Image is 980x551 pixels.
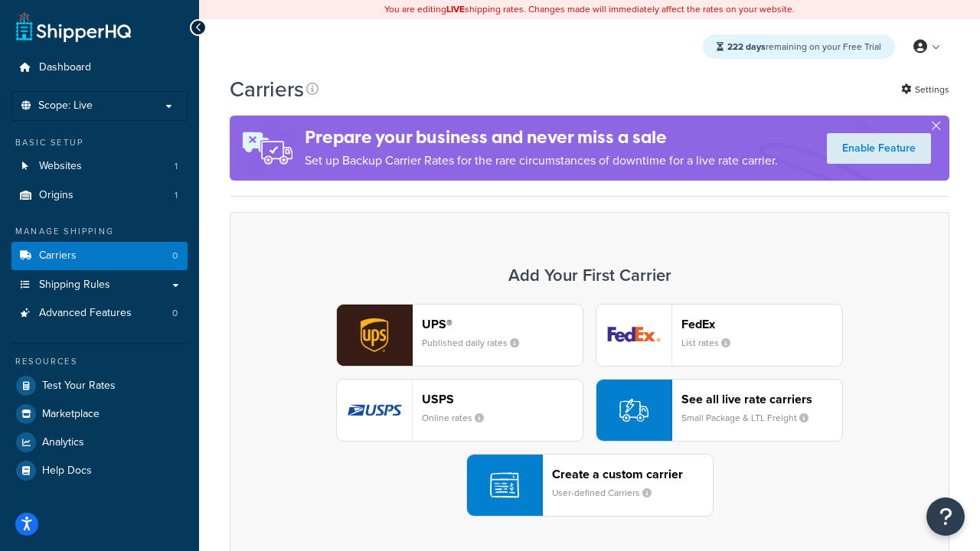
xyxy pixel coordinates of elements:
header: USPS [422,392,583,406]
span: Help Docs [42,465,92,478]
strong: 222 days [727,40,766,54]
h4: Prepare your business and never miss a sale [305,125,778,150]
span: Dashboard [39,61,91,74]
button: usps logoUSPSOnline rates [336,379,583,442]
img: icon-carrier-custom-c93b8a24.svg [490,471,519,500]
img: usps logo [337,380,412,441]
span: 0 [172,249,178,262]
a: Help Docs [11,457,188,484]
img: fedEx logo [596,305,671,366]
span: Analytics [42,436,84,449]
button: ups logoUPS®Published daily rates [336,304,583,367]
a: Advanced Features 0 [11,299,188,328]
span: 1 [175,160,178,173]
b: LIVE [446,2,465,16]
img: ups logo [337,305,412,366]
a: Carriers 0 [11,242,188,270]
header: See all live rate carriers [681,392,842,406]
h1: Carriers [230,74,304,104]
div: remaining on your Free Trial [703,34,895,59]
span: Scope: Live [38,99,93,112]
span: Origins [39,189,73,202]
button: fedEx logoFedExList rates [596,304,843,367]
img: icon-carrier-liverate-becf4550.svg [619,396,648,425]
header: Create a custom carrier [552,467,713,481]
small: Small Package & LTL Freight [681,411,821,425]
li: Origins [11,181,188,210]
small: Published daily rates [422,336,531,350]
a: Shipping Rules [11,271,188,299]
h3: Add Your First Carrier [246,266,933,285]
span: Shipping Rules [39,279,110,292]
li: Websites [11,152,188,181]
header: FedEx [681,317,842,331]
small: List rates [681,336,743,350]
a: ShipperHQ Home [16,11,131,42]
span: Websites [39,160,82,173]
header: UPS® [422,317,583,331]
button: Open Resource Center [926,497,965,536]
li: Advanced Features [11,299,188,328]
div: Manage Shipping [11,225,188,238]
small: Online rates [422,411,496,425]
button: Create a custom carrierUser-defined Carriers [466,454,714,517]
a: Origins 1 [11,181,188,210]
a: Marketplace [11,400,188,428]
p: Set up Backup Carrier Rates for the rare circumstances of downtime for a live rate carrier. [305,150,778,171]
small: User-defined Carriers [552,486,664,500]
a: Analytics [11,429,188,456]
li: Carriers [11,242,188,270]
img: ad-rules-rateshop-fe6ec290ccb7230408bd80ed9643f0289d75e0ffd9eb532fc0e269fcd187b520.png [230,116,305,181]
a: Dashboard [11,54,188,82]
span: Test Your Rates [42,380,116,393]
div: Basic Setup [11,136,188,149]
a: Test Your Rates [11,372,188,399]
span: 1 [175,189,178,202]
span: 0 [172,307,178,320]
span: Carriers [39,249,77,262]
button: See all live rate carriersSmall Package & LTL Freight [596,379,843,442]
a: Websites 1 [11,152,188,181]
span: Marketplace [42,408,100,421]
a: Settings [901,79,949,100]
span: Advanced Features [39,307,132,320]
a: Enable Feature [827,133,931,164]
div: Resources [11,355,188,368]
